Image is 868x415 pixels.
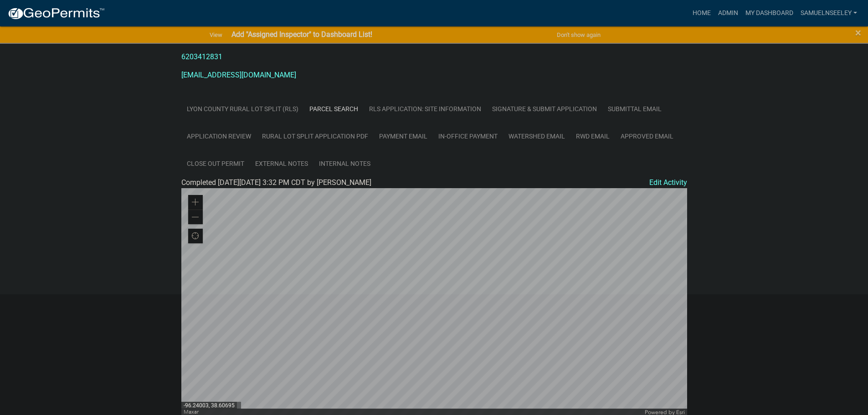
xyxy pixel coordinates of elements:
[304,95,364,123] a: Parcel search
[188,210,203,224] div: Zoom out
[615,123,679,150] a: Approved Email
[181,71,296,79] a: [EMAIL_ADDRESS][DOMAIN_NAME]
[181,52,222,61] a: 6203412831
[313,150,376,178] a: Internal Notes
[206,27,226,42] a: View
[855,27,861,38] button: Close
[250,150,313,178] a: External Notes
[797,5,861,22] a: SamuelNSeeley
[181,95,304,123] a: Lyon County Rural Lot Split (RLS)
[855,26,861,39] span: ×
[433,123,503,150] a: In-Office Payment
[553,27,604,42] button: Don't show again
[714,5,742,22] a: Admin
[503,123,570,150] a: Watershed Email
[364,95,487,123] a: RLS Application: Site Information
[257,123,374,150] a: Rural Lot Split Application PDF
[188,229,203,243] div: Find my location
[649,177,687,188] a: Edit Activity
[231,30,372,39] strong: Add "Assigned Inspector" to Dashboard List!
[374,123,433,150] a: Payment Email
[689,5,714,22] a: Home
[487,95,602,123] a: Signature & Submit Application
[188,195,203,210] div: Zoom in
[742,5,797,22] a: My Dashboard
[181,178,371,187] span: Completed [DATE][DATE] 3:32 PM CDT by [PERSON_NAME]
[181,123,257,150] a: Application Review
[181,150,250,178] a: Close out Permit
[570,123,615,150] a: RWD Email
[602,95,667,123] a: Submittal Email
